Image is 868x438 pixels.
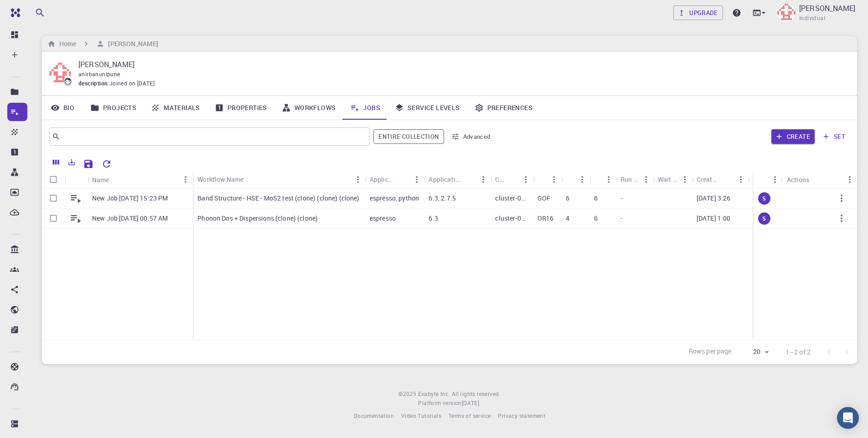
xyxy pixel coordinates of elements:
span: Exabyte Inc. [418,390,450,397]
nav: breadcrumb [46,39,160,49]
p: [DATE] 1:00 [697,214,731,223]
p: [PERSON_NAME] [799,3,855,14]
p: 6.3 [429,214,438,223]
a: Jobs [343,96,387,120]
button: Menu [639,172,653,187]
div: Cluster [495,170,503,188]
p: Phonon Dos + Dispersions (clone) (clone) [197,214,318,223]
h6: Home [56,39,76,49]
button: Sort [719,172,734,187]
button: Menu [601,172,616,187]
p: 1–2 of 2 [786,348,811,357]
p: - [620,194,622,203]
p: - [620,214,622,223]
p: espresso, python [370,194,419,203]
a: Materials [144,96,207,120]
button: Sort [566,172,580,187]
div: Cores [589,170,616,188]
button: Menu [677,172,692,187]
button: Menu [842,172,857,187]
img: Anirban Pal [777,4,796,22]
div: Name [88,171,193,189]
button: Sort [243,172,258,187]
p: 4 [566,214,569,223]
a: Upgrade [673,5,723,20]
a: Projects [83,96,144,120]
a: Workflows [274,96,343,120]
div: Created [692,170,749,188]
span: Video Tutorials [401,412,441,419]
p: GOF [537,194,550,203]
span: description : [78,79,109,88]
button: Sort [537,172,552,187]
button: Menu [575,172,589,187]
div: Nodes [561,170,589,188]
div: submitted [758,192,770,205]
p: [DATE] 3:26 [697,194,731,203]
p: New Job [DATE] 00:57 AM [92,214,168,223]
a: Privacy statement [498,412,545,421]
button: Menu [547,172,561,187]
button: Sort [461,172,476,187]
a: Preferences [467,96,540,120]
button: Menu [409,172,424,187]
p: Band Structure - HSE - MoS2 test (clone) (clone) (clone) [197,194,359,203]
h6: [PERSON_NAME] [104,39,158,49]
div: Wait Time [653,170,692,188]
button: Menu [351,172,365,187]
div: Created [697,170,719,188]
span: S [759,215,770,222]
div: Cluster [491,170,532,188]
p: cluster-001 [495,214,528,223]
button: Menu [734,172,749,187]
button: Sort [395,172,409,187]
p: 6 [594,214,598,223]
button: Columns [48,155,64,169]
button: Create [771,129,815,144]
button: Sort [109,172,124,187]
span: Filter throughout whole library including sets (folders) [373,129,444,144]
div: Run Time [616,170,653,188]
span: S [759,195,770,202]
div: Queue [533,170,561,188]
span: anirbanunipune [78,70,120,78]
div: submitted [758,212,770,225]
span: Individual [799,14,825,23]
div: 20 [737,345,771,359]
a: Exabyte Inc. [418,390,450,399]
div: Actions [782,171,857,189]
span: Platform version [418,399,461,408]
button: Sort [758,172,773,187]
span: Documentation [354,412,394,419]
p: espresso [370,214,396,223]
p: cluster-001 [495,194,528,203]
span: Terms of service [449,412,491,419]
p: [PERSON_NAME] [78,59,842,70]
button: Sort [504,172,518,187]
p: 6 [566,194,569,203]
button: Reset Explorer Settings [98,155,116,173]
button: Advanced [448,129,495,144]
button: Menu [518,172,533,187]
div: Application Version [424,170,491,188]
p: New Job [DATE] 15:23 PM [92,194,168,203]
div: Open Intercom Messenger [837,407,859,429]
span: All rights reserved. [452,390,501,399]
a: Service Levels [387,96,467,120]
div: Wait Time [658,170,677,188]
a: [DATE]. [462,399,481,408]
p: Rows per page: [689,347,734,357]
span: Joined on [DATE] [109,79,155,88]
div: Actions [787,171,809,189]
div: Name [92,171,109,189]
button: Export [64,155,79,169]
button: Menu [476,172,491,187]
button: Save Explorer Settings [79,155,98,173]
a: Properties [207,96,274,120]
button: Menu [768,172,782,187]
div: Application [370,170,395,188]
span: © 2025 [398,390,418,399]
button: set [818,129,850,144]
div: Workflow Name [197,170,243,188]
p: 6.3, 2.7.5 [429,194,456,203]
